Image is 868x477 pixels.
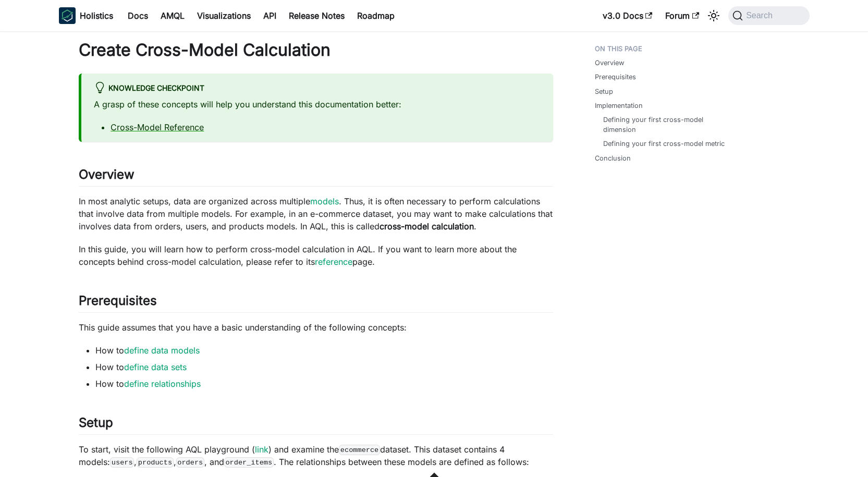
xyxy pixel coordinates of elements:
strong: cross-model calculation [380,221,474,231]
p: This guide assumes that you have a basic understanding of the following concepts: [79,321,553,334]
a: AMQL [154,7,191,24]
a: models [310,196,339,206]
a: Defining your first cross-model metric [603,139,725,149]
li: How to [95,344,553,357]
a: define data models [124,345,200,356]
li: How to [95,361,553,373]
h2: Prerequisites [79,293,553,313]
p: In most analytic setups, data are organized across multiple . Thus, it is often necessary to perf... [79,195,553,233]
p: In this guide, you will learn how to perform cross-model calculation in AQL. If you want to learn... [79,243,553,268]
code: order_items [224,457,274,468]
a: API [257,7,283,24]
h1: Create Cross-Model Calculation [79,40,553,60]
a: v3.0 Docs [596,7,659,24]
a: reference [315,256,352,267]
a: Visualizations [191,7,257,24]
h2: Setup [79,415,553,435]
a: Cross-Model Reference [111,122,204,132]
li: How to [95,377,553,390]
a: Docs [121,7,154,24]
a: HolisticsHolisticsHolistics [59,7,113,24]
p: A grasp of these concepts will help you understand this documentation better: [94,98,541,111]
code: users [110,457,134,468]
a: link [255,444,268,455]
a: Defining your first cross-model dimension [603,115,725,134]
code: orders [176,457,204,468]
a: Overview [595,58,624,68]
a: Prerequisites [595,72,636,82]
button: Search (Command+K) [728,6,809,25]
a: Setup [595,87,613,96]
div: Knowledge Checkpoint [94,82,541,95]
code: ecommerce [339,445,380,455]
a: Forum [659,7,705,24]
a: Conclusion [595,153,631,163]
img: Holistics [59,7,76,24]
button: Switch between dark and light mode (currently system mode) [705,7,722,24]
p: To start, visit the following AQL playground ( ) and examine the dataset. This dataset contains 4... [79,443,553,468]
a: Roadmap [351,7,401,24]
a: define data sets [124,362,187,372]
span: Search [743,11,779,20]
h2: Overview [79,167,553,187]
code: products [137,457,173,468]
a: Implementation [595,101,643,111]
a: define relationships [124,378,201,389]
b: Holistics [80,9,113,22]
a: Release Notes [283,7,351,24]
